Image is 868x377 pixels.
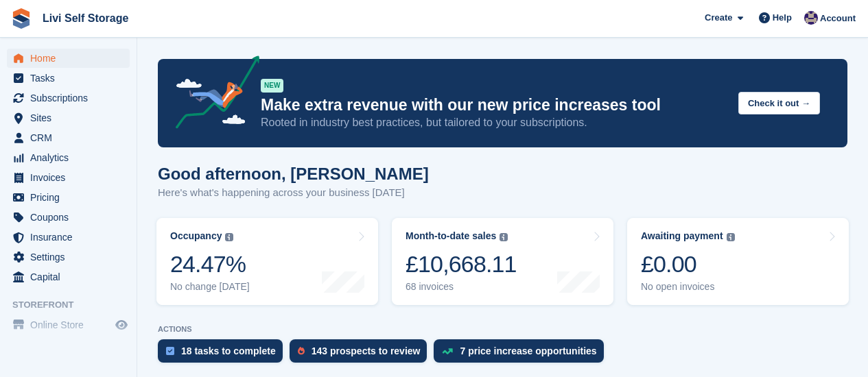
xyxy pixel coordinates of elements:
[181,345,276,356] div: 18 tasks to complete
[7,188,130,207] a: menu
[113,317,130,333] a: Preview store
[705,11,732,25] span: Create
[312,345,421,356] div: 143 prospects to review
[30,88,113,108] span: Subscriptions
[30,267,113,287] span: Capital
[158,185,429,201] p: Here's what's happening across your business [DATE]
[406,281,517,293] div: 68 invoices
[170,281,250,293] div: No change [DATE]
[641,250,735,278] div: £0.00
[261,115,727,130] p: Rooted in industry best practices, but tailored to your subscriptions.
[158,325,847,334] p: ACTIONS
[158,339,290,369] a: 18 tasks to complete
[7,315,130,335] a: menu
[37,7,134,29] a: Livi Self Storage
[434,339,610,369] a: 7 price increase opportunities
[30,49,113,68] span: Home
[261,95,727,115] p: Make extra revenue with our new price increases tool
[170,230,222,242] div: Occupancy
[170,250,250,278] div: 24.47%
[7,208,130,227] a: menu
[261,79,283,93] div: NEW
[627,218,849,305] a: Awaiting payment £0.00 No open invoices
[298,347,305,355] img: prospect-51fa495bee0391a8d652442698ab0144808aea92771e9ea1ae160a38d050c398.svg
[7,228,130,247] a: menu
[7,108,130,127] a: menu
[7,88,130,108] a: menu
[30,208,113,227] span: Coupons
[7,168,130,187] a: menu
[164,56,260,134] img: price-adjustments-announcement-icon-8257ccfd72463d97f412b2fc003d46551f7dbcb40ab6d574587a9cd5c0d94...
[500,233,508,241] img: icon-info-grey-7440780725fd019a000dd9b08b2336e03edf1995a4989e88bcd33f0948082b44.svg
[820,12,856,25] span: Account
[225,233,233,241] img: icon-info-grey-7440780725fd019a000dd9b08b2336e03edf1995a4989e88bcd33f0948082b44.svg
[773,11,792,25] span: Help
[7,148,130,167] a: menu
[30,168,113,187] span: Invoices
[30,188,113,207] span: Pricing
[166,347,174,355] img: task-75834270c22a3079a89374b754ae025e5fb1db73e45f91037f5363f120a921f8.svg
[7,267,130,287] a: menu
[738,92,820,114] button: Check it out →
[30,228,113,247] span: Insurance
[30,247,113,267] span: Settings
[727,233,735,241] img: icon-info-grey-7440780725fd019a000dd9b08b2336e03edf1995a4989e88bcd33f0948082b44.svg
[11,8,32,29] img: stora-icon-8386f47178a22dfd0bd8f6a31ec36ba5ce8667c1dd55bd0f319d3a0aa187defe.svg
[156,218,378,305] a: Occupancy 24.47% No change [DATE]
[460,345,596,356] div: 7 price increase opportunities
[392,218,613,305] a: Month-to-date sales £10,668.11 68 invoices
[7,49,130,68] a: menu
[30,69,113,88] span: Tasks
[406,230,496,242] div: Month-to-date sales
[30,315,113,335] span: Online Store
[641,281,735,293] div: No open invoices
[30,108,113,127] span: Sites
[158,165,429,183] h1: Good afternoon, [PERSON_NAME]
[804,11,818,25] img: Jim
[442,348,453,354] img: price_increase_opportunities-93ffe204e8149a01c8c9dc8f82e8f89637d9d84a8eef4429ea346261dce0b2c0.svg
[30,148,113,167] span: Analytics
[406,250,517,278] div: £10,668.11
[30,128,113,147] span: CRM
[290,339,434,369] a: 143 prospects to review
[7,69,130,88] a: menu
[12,298,137,312] span: Storefront
[7,128,130,147] a: menu
[641,230,723,242] div: Awaiting payment
[7,247,130,267] a: menu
